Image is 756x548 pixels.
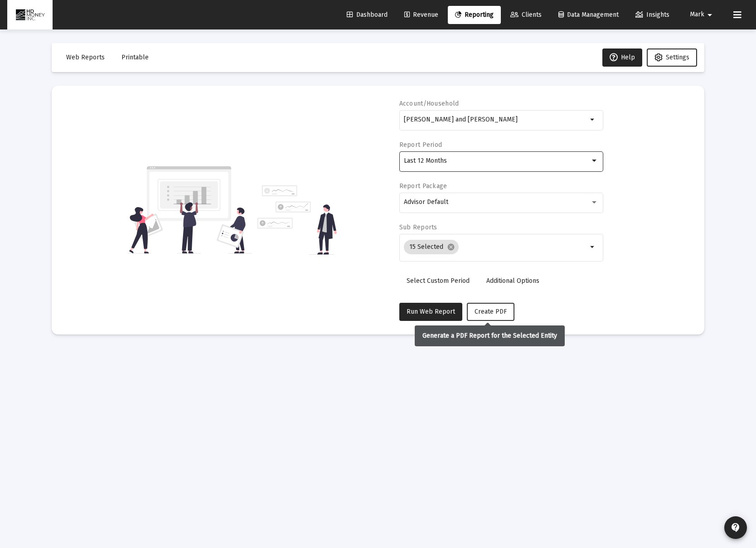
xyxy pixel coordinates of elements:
[486,277,539,285] span: Additional Options
[121,53,149,61] span: Printable
[397,6,446,24] a: Revenue
[399,100,459,107] label: Account/Household
[503,6,549,24] a: Clients
[404,11,438,19] span: Revenue
[635,11,669,19] span: Insights
[114,48,156,67] button: Printable
[730,522,741,533] mat-icon: contact_support
[399,223,437,231] label: Sub Reports
[399,303,462,321] button: Run Web Report
[404,240,459,254] mat-chip: 15 Selected
[257,185,337,255] img: reporting-alt
[399,141,442,149] label: Report Period
[339,6,395,24] a: Dashboard
[404,157,447,165] span: Last 12 Months
[404,198,448,206] span: Advisor Default
[66,53,105,61] span: Web Reports
[704,6,715,24] mat-icon: arrow_drop_down
[628,6,677,24] a: Insights
[551,6,626,24] a: Data Management
[558,11,619,19] span: Data Management
[127,165,252,255] img: reporting
[587,114,598,125] mat-icon: arrow_drop_down
[14,6,46,24] img: Dashboard
[467,303,514,321] button: Create PDF
[347,11,388,19] span: Dashboard
[647,48,697,67] button: Settings
[407,277,470,285] span: Select Custom Period
[690,11,704,19] span: Mark
[587,242,598,252] mat-icon: arrow_drop_down
[399,182,447,190] label: Report Package
[475,308,507,315] span: Create PDF
[448,6,501,24] a: Reporting
[602,48,642,67] button: Help
[407,308,455,315] span: Run Web Report
[455,11,494,19] span: Reporting
[404,116,587,123] input: Search or select an account or household
[510,11,542,19] span: Clients
[59,48,112,67] button: Web Reports
[404,238,587,256] mat-chip-list: Selection
[666,53,689,61] span: Settings
[447,243,455,251] mat-icon: cancel
[679,5,726,24] button: Mark
[610,53,635,61] span: Help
